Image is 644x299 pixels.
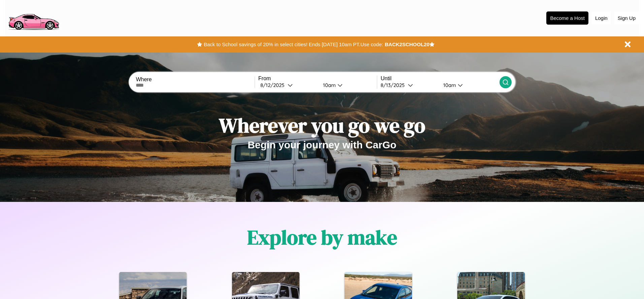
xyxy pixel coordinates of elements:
button: Login [592,12,611,24]
b: BACK2SCHOOL20 [385,41,429,47]
div: 8 / 12 / 2025 [260,82,288,88]
label: From [258,76,377,82]
button: 10am [438,82,499,89]
div: 8 / 13 / 2025 [381,82,408,88]
label: Until [381,76,499,82]
button: Become a Host [546,11,588,25]
label: Where [136,77,254,83]
img: logo [5,3,62,32]
button: Sign Up [614,12,639,24]
button: 10am [318,82,377,89]
button: Back to School savings of 20% in select cities! Ends [DATE] 10am PT.Use code: [202,40,385,49]
button: 8/12/2025 [258,82,318,89]
div: 10am [320,82,337,88]
h1: Explore by make [247,223,397,251]
div: 10am [440,82,458,88]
